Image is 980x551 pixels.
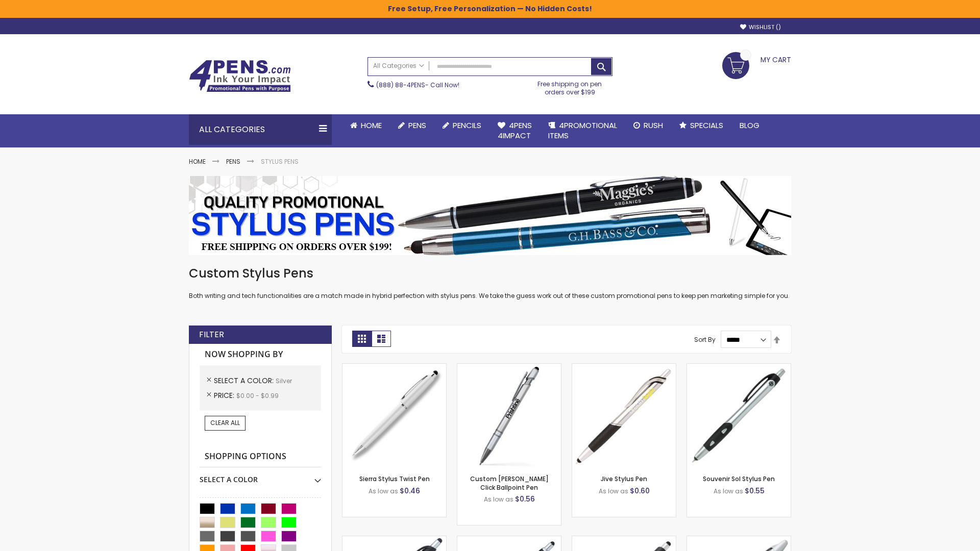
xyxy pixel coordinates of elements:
[540,114,625,147] a: 4PROMOTIONALITEMS
[276,377,292,385] span: Silver
[369,487,398,495] span: As low as
[189,114,332,145] div: All Categories
[601,474,647,483] a: Jive Stylus Pen
[457,364,561,467] img: Custom Alex II Click Ballpoint Pen-Silver
[572,364,676,467] img: Jive Stylus Pen-Silver
[453,120,481,131] span: Pencils
[498,120,532,141] span: 4Pens 4impact
[390,114,434,137] a: Pens
[189,60,291,92] img: 4Pens Custom Pens and Promotional Products
[199,329,224,340] strong: Filter
[189,176,791,255] img: Stylus Pens
[625,114,671,137] a: Rush
[687,363,791,372] a: Souvenir Sol Stylus Pen-Silver
[457,363,561,372] a: Custom Alex II Click Ballpoint Pen-Silver
[630,486,650,496] span: $0.60
[200,446,321,468] strong: Shopping Options
[214,390,236,400] span: Price
[527,76,613,96] div: Free shipping on pen orders over $199
[214,375,276,386] span: Select A Color
[376,81,459,89] span: - Call Now!
[226,157,240,166] a: Pens
[373,62,424,70] span: All Categories
[644,120,663,131] span: Rush
[236,391,279,400] span: $0.00 - $0.99
[740,23,781,31] a: Wishlist
[484,495,513,504] span: As low as
[671,114,731,137] a: Specials
[200,467,321,485] div: Select A Color
[205,416,246,430] a: Clear All
[189,265,791,300] div: Both writing and tech functionalities are a match made in hybrid perfection with stylus pens. We ...
[457,536,561,544] a: Epiphany Stylus Pens-Silver
[361,120,382,131] span: Home
[434,114,489,137] a: Pencils
[515,494,535,504] span: $0.56
[548,120,617,141] span: 4PROMOTIONAL ITEMS
[703,474,775,483] a: Souvenir Sol Stylus Pen
[342,114,390,137] a: Home
[572,363,676,372] a: Jive Stylus Pen-Silver
[376,81,425,89] a: (888) 88-4PENS
[342,363,446,372] a: Stypen-35-Silver
[189,157,206,166] a: Home
[408,120,426,131] span: Pens
[359,474,430,483] a: Sierra Stylus Twist Pen
[714,487,743,495] span: As low as
[740,120,759,131] span: Blog
[489,114,540,147] a: 4Pens4impact
[687,364,791,467] img: Souvenir Sol Stylus Pen-Silver
[400,486,420,496] span: $0.46
[687,536,791,544] a: Twist Highlighter-Pen Stylus Combo-Silver
[342,536,446,544] a: React Stylus Grip Pen-Silver
[690,120,723,131] span: Specials
[342,364,446,467] img: Stypen-35-Silver
[470,474,549,491] a: Custom [PERSON_NAME] Click Ballpoint Pen
[599,487,628,495] span: As low as
[694,335,716,344] label: Sort By
[572,536,676,544] a: Souvenir® Emblem Stylus Pen-Silver
[368,58,429,74] a: All Categories
[189,265,791,282] h1: Custom Stylus Pens
[745,486,765,496] span: $0.55
[200,344,321,365] strong: Now Shopping by
[352,331,372,347] strong: Grid
[261,157,299,166] strong: Stylus Pens
[210,418,240,427] span: Clear All
[731,114,768,137] a: Blog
